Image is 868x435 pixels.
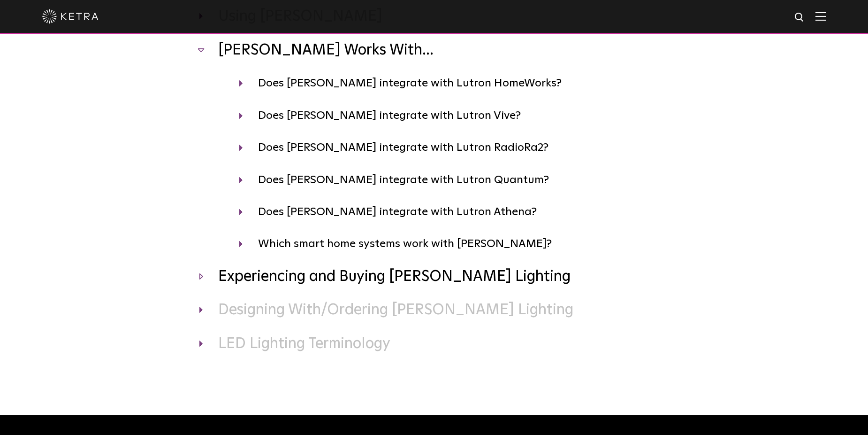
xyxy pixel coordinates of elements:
[199,334,669,354] h3: LED Lighting Terminology
[199,41,669,61] h3: [PERSON_NAME] Works With...
[42,9,99,23] img: ketra-logo-2019-white
[239,235,669,253] h4: Which smart home systems work with [PERSON_NAME]?
[239,171,669,189] h4: Does [PERSON_NAME] integrate with Lutron Quantum?
[815,12,826,21] img: Hamburger%20Nav.svg
[239,74,669,92] h4: Does [PERSON_NAME] integrate with Lutron HomeWorks?
[794,12,806,23] img: search icon
[239,203,669,221] h4: Does [PERSON_NAME] integrate with Lutron Athena?
[239,107,669,124] h4: Does [PERSON_NAME] integrate with Lutron Vive?
[199,267,669,287] h3: Experiencing and Buying [PERSON_NAME] Lighting
[199,301,669,320] h3: Designing With/Ordering [PERSON_NAME] Lighting
[239,139,669,156] h4: Does [PERSON_NAME] integrate with Lutron RadioRa2?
